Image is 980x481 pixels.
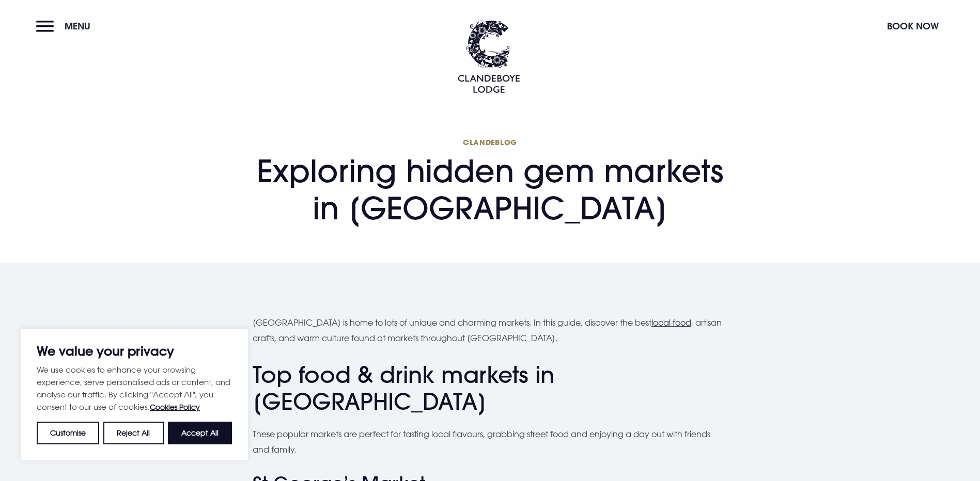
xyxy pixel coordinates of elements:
p: These popular markets are perfect for tasting local flavours, grabbing street food and enjoying a... [253,426,728,458]
button: Menu [36,15,96,37]
button: Customise [37,422,99,444]
p: [GEOGRAPHIC_DATA] is home to lots of unique and charming markets. In this guide, discover the bes... [253,315,728,346]
div: We value your privacy [21,329,248,460]
button: Book Now [882,15,944,37]
h1: Exploring hidden gem markets in [GEOGRAPHIC_DATA] [253,137,728,227]
h2: Top food & drink markets in [GEOGRAPHIC_DATA] [253,361,728,416]
span: Clandeblog [253,137,728,147]
a: local food [651,317,691,328]
span: Menu [65,20,90,32]
p: We value your privacy [37,345,232,357]
button: Reject All [103,422,163,444]
button: Accept All [168,422,232,444]
p: We use cookies to enhance your browsing experience, serve personalised ads or content, and analys... [37,363,232,413]
a: Cookies Policy [150,403,200,411]
img: Clandeboye Lodge [458,20,520,93]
